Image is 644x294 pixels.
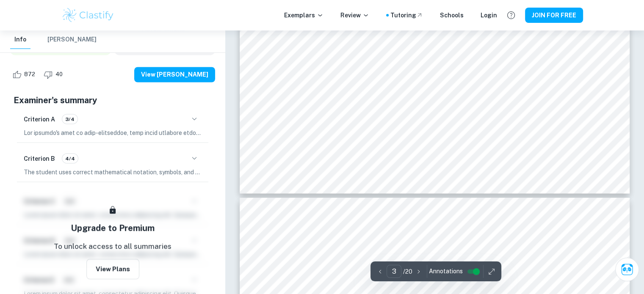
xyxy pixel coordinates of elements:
[440,11,464,20] a: Schools
[481,11,497,20] a: Login
[10,68,40,81] div: Like
[504,8,518,22] button: Help and Feedback
[41,68,67,81] div: Dislike
[615,258,639,281] button: Ask Clai
[284,11,323,20] p: Exemplars
[14,94,212,107] h5: Examiner's summary
[24,167,202,176] p: The student uses correct mathematical notation, symbols, and terminology consistently and accurat...
[390,11,423,20] a: Tutoring
[429,267,463,276] span: Annotations
[86,259,139,279] button: View Plans
[54,241,171,252] p: To unlock access to all summaries
[340,11,369,20] p: Review
[24,114,55,124] h6: Criterion A
[134,67,215,82] button: View [PERSON_NAME]
[24,154,55,163] h6: Criterion B
[61,7,115,24] img: Clastify logo
[24,128,202,137] p: Lor ipsumdo's amet co adip-elitseddoe, temp incid utlabore etdolorem al enimadminimv, quis, nos e...
[47,30,97,49] button: [PERSON_NAME]
[71,222,155,234] h5: Upgrade to Premium
[62,115,77,123] span: 3/4
[62,154,78,162] span: 4/4
[51,70,67,79] span: 40
[19,70,40,79] span: 872
[525,8,583,23] button: JOIN FOR FREE
[10,30,30,49] button: Info
[403,267,412,276] p: / 20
